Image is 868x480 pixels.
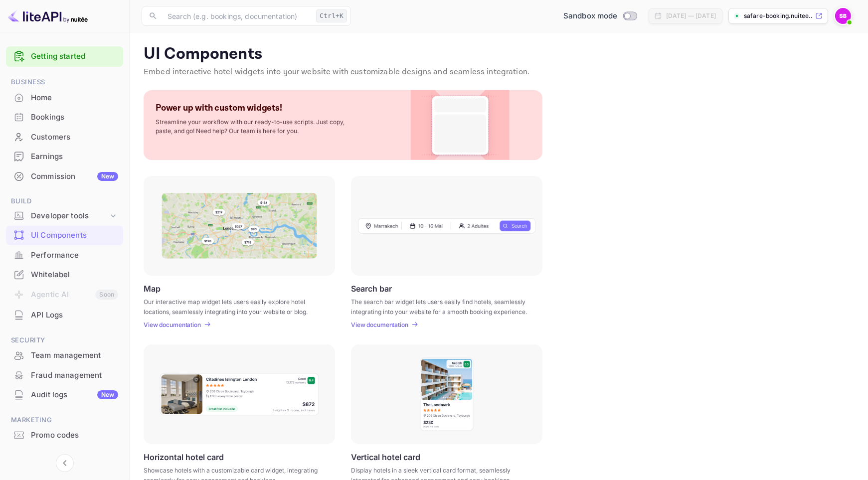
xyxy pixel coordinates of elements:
p: UI Components [144,44,854,64]
div: Performance [31,250,118,261]
div: Developer tools [31,210,108,222]
a: Audit logsNew [6,385,123,404]
img: Safare Booking [835,8,851,24]
div: API Logs [6,306,123,325]
div: Team management [6,346,123,365]
div: New [97,390,118,399]
div: Commission [31,171,118,182]
div: Audit logs [31,389,118,401]
a: CommissionNew [6,167,123,185]
div: Earnings [31,151,118,162]
a: Customers [6,128,123,146]
div: CommissionNew [6,167,123,186]
img: Vertical hotel card Frame [419,357,474,432]
p: Search bar [351,284,392,293]
a: API Logs [6,306,123,324]
div: Bookings [6,108,123,127]
div: Fraud management [31,370,118,381]
a: View documentation [144,321,204,328]
p: safare-booking.nuitee.... [744,11,813,20]
span: Sandbox mode [563,10,618,22]
p: Power up with custom widgets! [156,102,282,114]
img: Custom Widget PNG [420,90,501,160]
p: Map [144,284,161,293]
span: Marketing [6,415,123,426]
a: Performance [6,246,123,264]
div: [DATE] — [DATE] [666,11,716,20]
div: Customers [6,128,123,147]
p: View documentation [144,321,201,328]
button: Collapse navigation [56,454,74,472]
a: Fraud management [6,366,123,384]
p: Embed interactive hotel widgets into your website with customizable designs and seamless integrat... [144,66,854,78]
div: Earnings [6,147,123,166]
p: Streamline your workflow with our ready-to-use scripts. Just copy, paste, and go! Need help? Our ... [156,118,355,136]
div: UI Components [6,226,123,245]
a: View documentation [351,321,411,328]
a: Whitelabel [6,265,123,284]
img: Map Frame [162,193,317,259]
div: Promo codes [31,430,118,441]
p: Horizontal hotel card [144,452,224,462]
div: Audit logsNew [6,385,123,405]
div: Team management [31,350,118,361]
img: Horizontal hotel card Frame [159,372,320,416]
div: Getting started [6,46,123,67]
div: Developer tools [6,207,123,225]
div: Whitelabel [6,265,123,285]
div: Home [31,92,118,104]
div: Customers [31,132,118,143]
span: Business [6,77,123,88]
span: Security [6,335,123,346]
a: Getting started [31,51,118,62]
div: Fraud management [6,366,123,385]
a: Bookings [6,108,123,126]
p: Our interactive map widget lets users easily explore hotel locations, seamlessly integrating into... [144,297,323,315]
div: API Logs [31,310,118,321]
span: Build [6,196,123,207]
div: New [97,172,118,181]
div: Promo codes [6,426,123,445]
div: UI Components [31,230,118,241]
div: Performance [6,246,123,265]
div: Switch to Production mode [559,10,641,22]
a: Home [6,88,123,107]
img: Search Frame [358,218,535,234]
p: The search bar widget lets users easily find hotels, seamlessly integrating into your website for... [351,297,530,315]
p: Vertical hotel card [351,452,420,462]
a: Earnings [6,147,123,165]
div: Bookings [31,112,118,123]
div: Ctrl+K [316,9,347,22]
a: UI Components [6,226,123,244]
div: Home [6,88,123,108]
a: Promo codes [6,426,123,444]
img: LiteAPI logo [8,8,88,24]
input: Search (e.g. bookings, documentation) [162,6,312,26]
div: Whitelabel [31,269,118,281]
p: View documentation [351,321,408,328]
a: Team management [6,346,123,364]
